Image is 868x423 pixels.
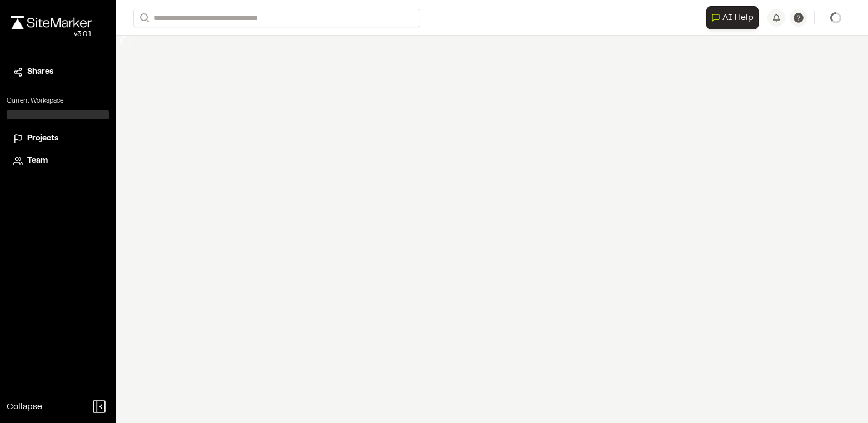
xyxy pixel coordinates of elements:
button: Open AI Assistant [706,6,759,29]
span: Collapse [7,400,42,414]
button: Search [133,9,153,27]
div: Open AI Assistant [706,6,763,29]
a: Team [13,155,102,167]
div: Oh geez...please don't... [11,29,92,39]
p: Current Workspace [7,96,109,106]
span: AI Help [722,11,754,24]
img: rebrand.png [11,16,92,29]
span: Team [27,155,48,167]
span: Projects [27,133,58,145]
a: Shares [13,66,102,78]
a: Projects [13,133,102,145]
span: Shares [27,66,53,78]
